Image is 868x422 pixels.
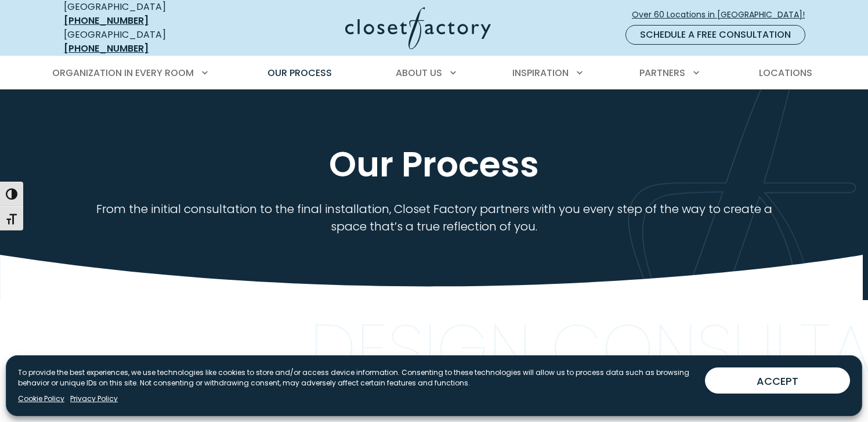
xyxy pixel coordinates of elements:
span: Over 60 Locations in [GEOGRAPHIC_DATA]! [632,9,814,21]
span: About Us [396,66,442,80]
h1: Our Process [62,142,806,186]
a: Privacy Policy [70,394,118,404]
span: Organization in Every Room [52,66,194,80]
a: Over 60 Locations in [GEOGRAPHIC_DATA]! [631,5,815,25]
button: ACCEPT [705,367,850,394]
p: From the initial consultation to the final installation, Closet Factory partners with you every s... [93,200,775,235]
a: [PHONE_NUMBER] [64,14,149,27]
span: Partners [639,66,685,80]
span: Our Process [267,66,332,80]
p: To provide the best experiences, we use technologies like cookies to store and/or access device i... [18,367,696,388]
nav: Primary Menu [44,57,824,89]
div: [GEOGRAPHIC_DATA] [64,28,232,56]
img: Closet Factory Logo [345,7,491,49]
a: [PHONE_NUMBER] [64,42,149,55]
a: Schedule a Free Consultation [625,25,805,45]
a: Cookie Policy [18,394,64,404]
span: Inspiration [512,66,569,80]
span: Locations [759,66,812,80]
